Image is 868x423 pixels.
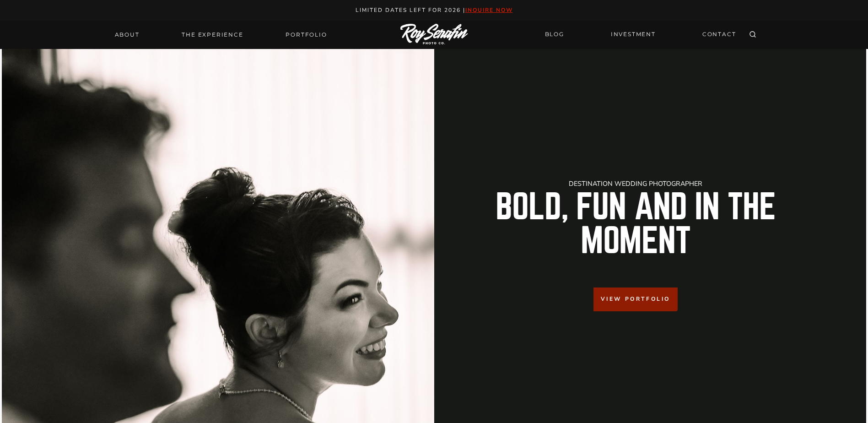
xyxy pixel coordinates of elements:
nav: Secondary Navigation [539,27,742,43]
h1: Destination Wedding Photographer [442,180,830,187]
a: Portfolio [280,28,332,41]
p: Limited Dates LEft for 2026 | [10,5,858,15]
span: View Portfolio [601,295,670,304]
a: View Portfolio [593,287,678,311]
h2: Bold, Fun And in the Moment [442,190,830,258]
nav: Primary Navigation [109,28,333,41]
button: View Search Form [746,28,759,41]
a: inquire now [465,6,513,14]
a: BLOG [539,27,570,43]
a: About [109,28,145,41]
a: INVESTMENT [605,27,661,43]
a: THE EXPERIENCE [176,28,248,41]
a: CONTACT [697,27,742,43]
img: Logo of Roy Serafin Photo Co., featuring stylized text in white on a light background, representi... [400,24,468,45]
